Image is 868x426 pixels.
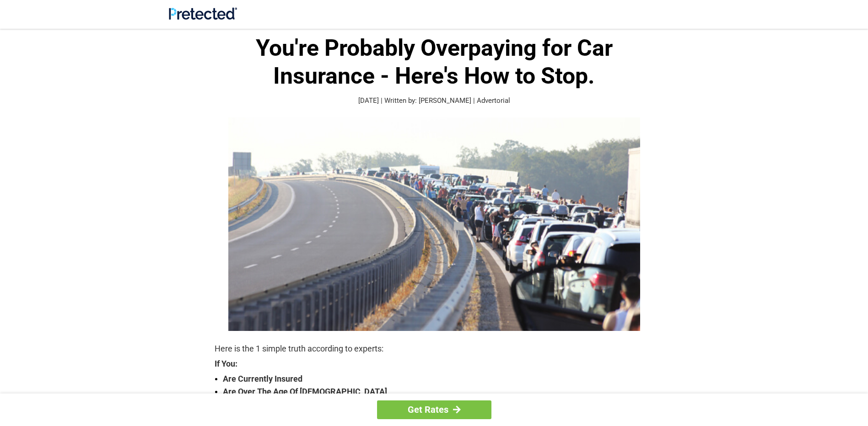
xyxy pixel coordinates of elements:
strong: Are Currently Insured [223,373,654,385]
strong: Are Over The Age Of [DEMOGRAPHIC_DATA] [223,385,654,398]
h1: You're Probably Overpaying for Car Insurance - Here's How to Stop. [215,34,654,90]
a: Get Rates [377,400,491,419]
p: [DATE] | Written by: [PERSON_NAME] | Advertorial [215,96,654,106]
strong: If You: [215,360,654,368]
p: Here is the 1 simple truth according to experts: [215,342,654,355]
img: Site Logo [169,7,237,20]
a: Site Logo [169,13,237,21]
